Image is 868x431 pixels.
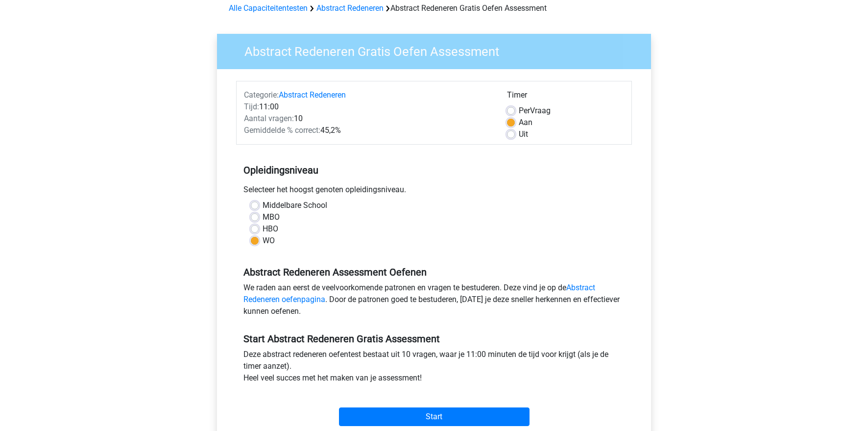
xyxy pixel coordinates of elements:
[519,106,530,115] span: Per
[339,407,530,426] input: Start
[244,114,294,123] span: Aantal vragen:
[279,90,346,100] a: Abstract Redeneren
[236,184,632,200] div: Selecteer het hoogst genoten opleidingsniveau.
[243,266,625,278] h5: Abstract Redeneren Assessment Oefenen
[233,40,644,59] h3: Abstract Redeneren Gratis Oefen Assessment
[316,3,384,13] a: Abstract Redeneren
[519,105,551,117] label: Vraag
[244,126,320,135] span: Gemiddelde % correct:
[236,282,632,321] div: We raden aan eerst de veelvoorkomende patronen en vragen te bestuderen. Deze vind je op de . Door...
[507,89,624,105] div: Timer
[263,223,278,235] label: HBO
[243,333,625,345] h5: Start Abstract Redeneren Gratis Assessment
[263,211,280,223] label: MBO
[243,160,625,180] h5: Opleidingsniveau
[519,117,532,128] label: Aan
[244,102,259,111] span: Tijd:
[237,113,500,125] div: 10
[237,101,500,113] div: 11:00
[236,349,632,388] div: Deze abstract redeneren oefentest bestaat uit 10 vragen, waar je 11:00 minuten de tijd voor krijg...
[225,2,643,14] div: Abstract Redeneren Gratis Oefen Assessment
[519,128,528,140] label: Uit
[244,90,279,100] span: Categorie:
[237,125,500,136] div: 45,2%
[263,235,275,247] label: WO
[229,3,308,13] a: Alle Capaciteitentesten
[263,200,327,211] label: Middelbare School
